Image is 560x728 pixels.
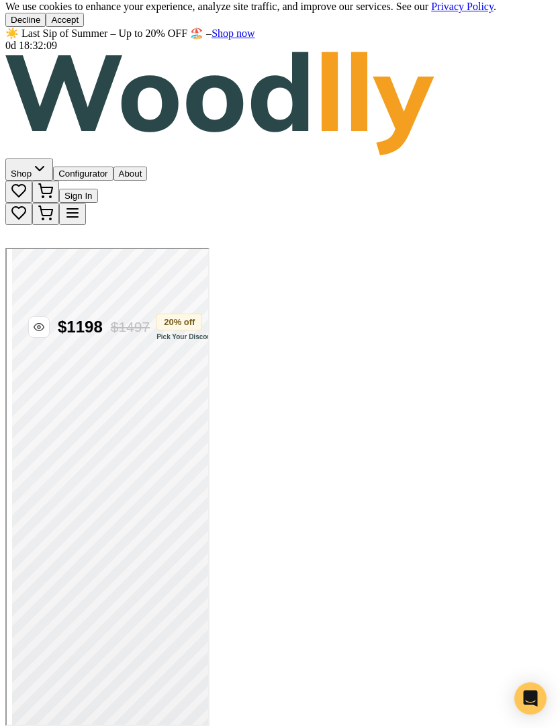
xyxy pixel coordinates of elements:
[212,28,254,39] a: Shop now
[431,1,494,12] a: Privacy Policy
[5,1,555,27] div: Cookie consent
[59,189,98,203] button: Sign In
[5,27,555,52] div: Site promotion
[53,167,113,181] button: Configurator
[150,84,211,92] button: Pick Your Discount
[5,52,434,156] img: Woodlly
[5,13,46,27] button: Decline
[46,13,84,27] button: Accept
[5,1,555,13] div: We use cookies to enhance your experience, analyze site traffic, and improve our services. See our .
[113,167,148,181] button: About
[514,682,547,715] div: Open Intercom Messenger
[5,40,555,52] div: 0d 18:32:09
[5,158,53,181] button: Shop
[5,28,212,39] span: ☀️ Last Sip of Summer – Up to 20% OFF 🏖️ –
[5,248,209,726] iframe: Woodlly Configurator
